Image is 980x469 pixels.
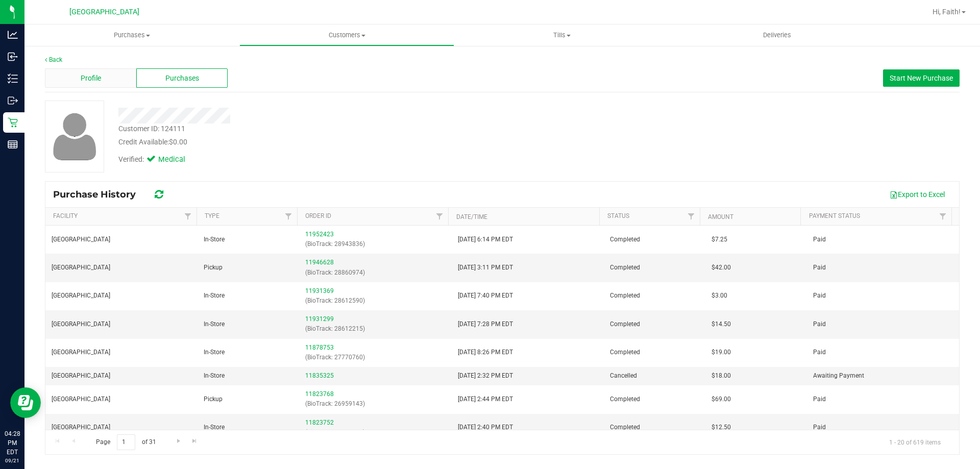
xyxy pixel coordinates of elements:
inline-svg: Inbound [8,52,18,62]
a: Customers [239,24,454,46]
a: Back [45,56,62,63]
img: user-icon.png [48,110,102,163]
a: 11946628 [305,259,334,266]
a: 11823752 [305,419,334,426]
span: Completed [610,394,640,404]
span: $14.50 [712,319,731,329]
p: (BioTrack: 28943836) [305,239,445,249]
span: [GEOGRAPHIC_DATA] [52,423,110,432]
span: Hi, Faith! [933,8,961,16]
span: Pickup [204,263,223,273]
span: $69.00 [712,394,731,404]
span: [GEOGRAPHIC_DATA] [52,394,110,404]
span: [DATE] 6:14 PM EDT [458,235,513,244]
span: Page of 31 [87,434,164,450]
span: In-Store [204,371,225,381]
p: (BioTrack: 28860974) [305,268,445,278]
span: In-Store [204,348,225,357]
a: 11952423 [305,231,334,238]
span: Cancelled [610,371,637,381]
span: Customers [240,31,454,40]
a: Order ID [305,212,331,219]
p: 04:28 PM EDT [5,429,20,457]
a: 11878753 [305,344,334,351]
span: Start New Purchase [890,74,953,82]
a: 11931369 [305,287,334,294]
a: 11931299 [305,315,334,323]
span: Completed [610,235,640,244]
span: $18.00 [712,371,731,381]
a: Purchases [24,24,239,46]
span: Paid [813,394,826,404]
a: Status [607,212,629,219]
span: Pickup [204,394,223,404]
span: In-Store [204,423,225,432]
span: Paid [813,291,826,301]
span: [GEOGRAPHIC_DATA] [52,348,110,357]
span: [DATE] 2:32 PM EDT [458,371,513,381]
inline-svg: Reports [8,139,18,150]
a: Facility [53,212,78,219]
a: Date/Time [456,213,487,220]
a: 11823768 [305,390,334,398]
span: [GEOGRAPHIC_DATA] [52,319,110,329]
div: Customer ID: 124111 [118,124,185,134]
span: $3.00 [712,291,727,301]
span: Profile [81,73,101,84]
a: Filter [180,208,197,225]
span: [GEOGRAPHIC_DATA] [52,371,110,381]
inline-svg: Analytics [8,30,18,40]
span: Completed [610,423,640,432]
span: Paid [813,348,826,357]
span: Paid [813,423,826,432]
span: [DATE] 8:26 PM EDT [458,348,513,357]
span: Paid [813,319,826,329]
span: Paid [813,235,826,244]
a: Type [205,212,219,219]
a: 11835325 [305,372,334,379]
span: [DATE] 2:40 PM EDT [458,423,513,432]
a: Go to the last page [187,434,202,448]
span: $7.25 [712,235,727,244]
a: Filter [935,208,951,225]
span: Purchase History [53,189,146,200]
iframe: Resource center [10,387,41,418]
span: [GEOGRAPHIC_DATA] [52,235,110,244]
a: Deliveries [670,24,885,46]
span: [DATE] 7:28 PM EDT [458,319,513,329]
span: Medical [158,154,199,165]
span: $42.00 [712,263,731,273]
span: [DATE] 2:44 PM EDT [458,394,513,404]
span: Completed [610,291,640,301]
span: Tills [455,31,669,40]
span: In-Store [204,319,225,329]
inline-svg: Retail [8,117,18,128]
button: Export to Excel [883,186,951,203]
a: Filter [683,208,700,225]
span: [GEOGRAPHIC_DATA] [69,8,139,16]
a: Payment Status [809,212,860,219]
span: $19.00 [712,348,731,357]
span: In-Store [204,291,225,301]
a: Tills [454,24,669,46]
p: (BioTrack: 28612215) [305,324,445,334]
p: (BioTrack: 27770760) [305,353,445,362]
span: $0.00 [169,138,187,146]
a: Amount [708,213,733,220]
span: In-Store [204,235,225,244]
a: Filter [280,208,297,225]
p: (BioTrack: 28612590) [305,296,445,306]
span: [GEOGRAPHIC_DATA] [52,291,110,301]
span: Completed [610,263,640,273]
p: (BioTrack: 26959143) [305,399,445,409]
div: Credit Available: [118,137,568,147]
span: Completed [610,348,640,357]
span: $12.50 [712,423,731,432]
span: Completed [610,319,640,329]
span: Purchases [24,31,239,40]
span: Awaiting Payment [813,371,864,381]
span: Purchases [165,73,199,84]
span: [DATE] 7:40 PM EDT [458,291,513,301]
span: 1 - 20 of 619 items [881,434,949,450]
span: Paid [813,263,826,273]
